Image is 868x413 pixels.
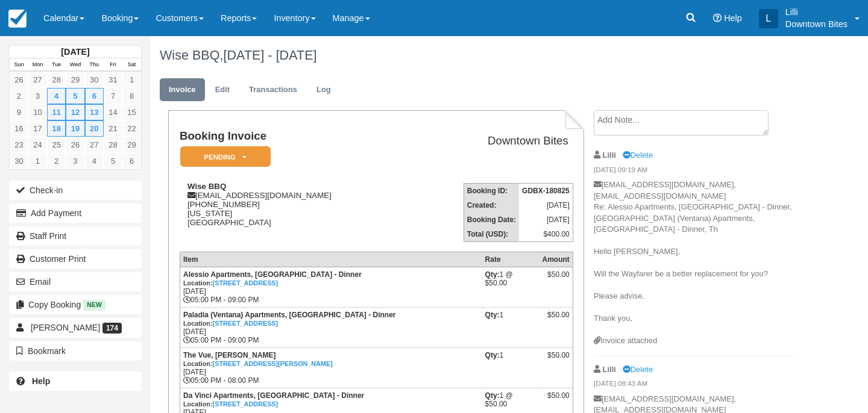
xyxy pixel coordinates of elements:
[9,249,142,269] a: Customer Print
[785,18,848,30] p: Downtown Bites
[485,270,500,279] strong: Qty
[180,267,482,308] td: [DATE] 05:00 PM - 09:00 PM
[102,323,122,334] span: 174
[28,88,47,104] a: 3
[47,153,66,169] a: 2
[66,120,84,137] a: 19
[623,365,653,374] a: Delete
[594,335,793,347] div: Invoice attached
[32,376,50,386] b: Help
[85,137,104,153] a: 27
[482,252,539,267] th: Rate
[47,88,66,104] a: 4
[785,6,848,18] p: Lilli
[183,320,278,327] small: Location:
[519,227,573,242] td: $400.00
[594,179,793,335] p: [EMAIL_ADDRESS][DOMAIN_NAME], [EMAIL_ADDRESS][DOMAIN_NAME] Re: Alessio Apartments, [GEOGRAPHIC_DA...
[180,348,482,388] td: [DATE] 05:00 PM - 08:00 PM
[187,182,226,191] strong: Wise BBQ
[307,78,340,102] a: Log
[464,227,519,242] th: Total (USD):
[183,360,333,367] small: Location:
[724,13,742,23] span: Help
[47,58,66,72] th: Tue
[713,14,722,22] i: Help
[10,72,28,88] a: 26
[104,104,122,120] a: 14
[66,88,84,104] a: 5
[160,48,793,63] h1: Wise BBQ,
[623,151,653,160] a: Delete
[160,78,205,102] a: Invoice
[104,58,122,72] th: Fri
[28,104,47,120] a: 10
[542,351,569,369] div: $50.00
[482,348,539,388] td: 1
[594,379,793,392] em: [DATE] 08:43 AM
[122,120,141,137] a: 22
[10,88,28,104] a: 2
[47,137,66,153] a: 25
[213,279,278,287] a: [STREET_ADDRESS]
[464,198,519,213] th: Created:
[10,58,28,72] th: Sun
[519,213,573,227] td: [DATE]
[485,391,500,400] strong: Qty
[66,137,84,153] a: 26
[594,165,793,178] em: [DATE] 09:19 AM
[28,153,47,169] a: 1
[542,311,569,329] div: $50.00
[10,120,28,137] a: 16
[8,10,27,28] img: checkfront-main-nav-mini-logo.png
[542,391,569,409] div: $50.00
[122,88,141,104] a: 8
[104,72,122,88] a: 31
[9,371,142,391] a: Help
[85,58,104,72] th: Thu
[183,311,396,328] strong: Paladia (Ventana) Apartments, [GEOGRAPHIC_DATA] - Dinner
[183,400,278,408] small: Location:
[759,9,778,28] div: L
[482,267,539,308] td: 1 @ $50.00
[28,58,47,72] th: Mon
[482,308,539,348] td: 1
[10,153,28,169] a: 30
[122,72,141,88] a: 1
[85,72,104,88] a: 30
[183,270,362,287] strong: Alessio Apartments, [GEOGRAPHIC_DATA] - Dinner
[122,58,141,72] th: Sat
[85,120,104,137] a: 20
[104,88,122,104] a: 7
[28,120,47,137] a: 17
[9,295,142,314] button: Copy Booking New
[9,272,142,291] button: Email
[464,184,519,199] th: Booking ID:
[122,104,141,120] a: 15
[183,391,364,408] strong: Da Vinci Apartments, [GEOGRAPHIC_DATA] - Dinner
[66,153,84,169] a: 3
[180,130,408,143] h1: Booking Invoice
[485,311,500,319] strong: Qty
[47,104,66,120] a: 11
[213,400,278,408] a: [STREET_ADDRESS]
[183,351,333,368] strong: The Vue, [PERSON_NAME]
[542,270,569,288] div: $50.00
[180,182,408,227] div: [EMAIL_ADDRESS][DOMAIN_NAME] [PHONE_NUMBER] [US_STATE] [GEOGRAPHIC_DATA]
[9,203,142,223] button: Add Payment
[83,300,105,310] span: New
[464,213,519,227] th: Booking Date:
[104,137,122,153] a: 28
[240,78,306,102] a: Transactions
[9,181,142,200] button: Check-in
[66,72,84,88] a: 29
[603,151,616,160] strong: Lilli
[10,104,28,120] a: 9
[9,226,142,246] a: Staff Print
[28,72,47,88] a: 27
[213,360,333,367] a: [STREET_ADDRESS][PERSON_NAME]
[9,318,142,337] a: [PERSON_NAME] 174
[85,104,104,120] a: 13
[9,341,142,361] button: Bookmark
[180,146,271,167] em: Pending
[10,137,28,153] a: 23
